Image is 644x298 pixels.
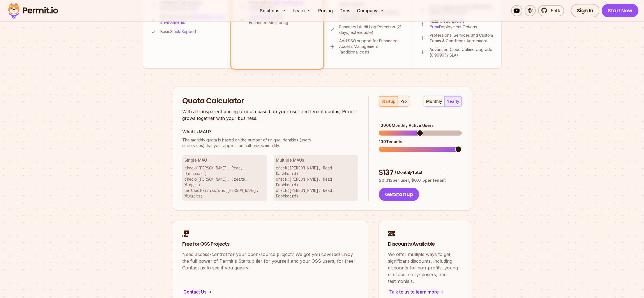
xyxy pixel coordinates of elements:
p: Add SSO support for Enhanced Access Management (additional cost) [339,38,405,55]
div: 10000 Monthly Active Users [379,123,462,128]
div: Talk to us to learn more [388,288,462,296]
p: Multi-Cloud and Deployment Options [430,18,494,30]
p: Need access-control for your open-source project? We got you covered! Enjoy the full power of Per... [182,251,359,271]
a: Pricing [316,5,335,16]
p: Advanced Cloud Uptime Upgrade (0.9999% SLA) [430,47,494,58]
img: Permit logo [6,1,61,20]
a: 5.4k [538,5,564,16]
span: 5.4k [548,7,560,14]
span: -> [440,288,444,295]
h3: What is MAU? [182,128,358,135]
h2: Discounts Available [388,241,462,248]
button: Solutions [258,5,288,16]
h3: Multiple MAUs [276,157,356,163]
div: pro [400,99,407,104]
p: Enhanced Audit Log Retention (21 days, extendable) [339,24,405,35]
p: $ 0.013 per user, $ 0.015 per tenant [379,178,462,183]
p: Basic [160,29,196,34]
span: / Monthly Total [394,170,422,175]
a: Sign In [571,4,600,17]
p: We offer multiple ways to get significant discounts, including discounts for non-profits, young s... [388,251,462,285]
button: Company [355,5,386,16]
p: check([PERSON_NAME], Read, Dashboard) check([PERSON_NAME], Create, Widget) GetUserPermissions([PE... [184,165,265,199]
button: Learn [290,5,314,16]
h3: Single MAU [184,157,265,163]
p: Professional Services and Custom Terms & Conditions Agreement [430,32,494,44]
div: $ 137 [379,168,462,178]
button: GetStartup [379,188,419,201]
div: Contact Us [182,288,359,296]
h2: Free for OSS Projects [182,241,359,248]
a: On-Prem [430,19,466,29]
p: or services) that your application authorizes monthly. [182,137,358,148]
p: With a transparent pricing formula based on your user and tenant quotas, Permit grows together wi... [182,108,358,122]
a: Start Now [602,4,638,17]
h2: Quota Calculator [182,96,358,106]
span: The monthly quota is based on the number of unique identities (users [182,137,358,143]
p: check([PERSON_NAME], Read, Dashboard) check([PERSON_NAME], Read, Dashboard) check([PERSON_NAME], ... [276,165,356,199]
a: Docs [337,5,352,16]
div: 100 Tenants [379,139,462,145]
a: Slack Support [170,29,196,34]
span: -> [207,288,212,295]
div: monthly [426,99,442,104]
